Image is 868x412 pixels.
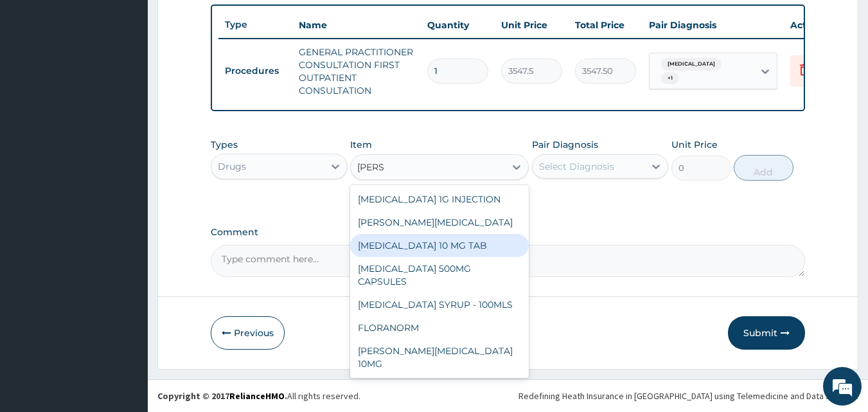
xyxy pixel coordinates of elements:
label: Types [211,139,238,150]
span: + 1 [661,72,679,85]
div: [MEDICAL_DATA] 10 MG TAB [350,234,529,257]
div: Select Diagnosis [539,160,614,173]
label: Comment [211,227,806,238]
button: Add [734,155,793,181]
th: Unit Price [495,12,569,38]
div: Minimize live chat window [211,6,242,37]
td: Procedures [218,59,292,83]
label: Pair Diagnosis [532,138,598,151]
th: Quantity [421,12,495,38]
div: [MEDICAL_DATA] 1G INJECTION [350,188,529,211]
div: [MEDICAL_DATA] SYRUP - 100MLS [350,293,529,316]
img: d_794563401_company_1708531726252_794563401 [24,64,52,96]
th: Name [292,12,421,38]
label: Unit Price [671,138,718,151]
label: Item [350,138,372,151]
div: Chat with us now [67,72,216,89]
strong: Copyright © 2017 . [157,390,287,402]
footer: All rights reserved. [148,379,868,412]
th: Total Price [569,12,642,38]
div: [MEDICAL_DATA] 500MG CAPSULES [350,257,529,293]
span: [MEDICAL_DATA] [661,58,722,71]
div: FLORANORM [350,316,529,339]
div: [PERSON_NAME][MEDICAL_DATA] 10MG [350,339,529,375]
button: Previous [211,316,285,350]
span: We're online! [75,124,177,254]
div: [PERSON_NAME][MEDICAL_DATA] [350,211,529,234]
td: GENERAL PRACTITIONER CONSULTATION FIRST OUTPATIENT CONSULTATION [292,39,421,103]
a: RelianceHMO [229,390,285,402]
th: Actions [784,12,848,38]
th: Pair Diagnosis [642,12,784,38]
div: Drugs [218,160,246,173]
textarea: Type your message and hit 'Enter' [6,275,245,320]
div: Redefining Heath Insurance in [GEOGRAPHIC_DATA] using Telemedicine and Data Science! [518,390,858,402]
th: Type [218,13,292,37]
button: Submit [728,316,805,350]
